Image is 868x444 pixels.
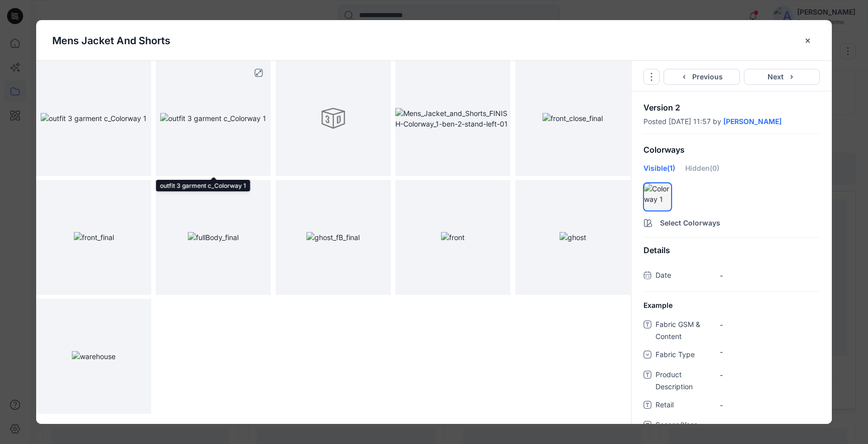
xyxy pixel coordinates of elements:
div: Posted [DATE] 11:57 by [643,118,820,126]
img: front [441,232,465,243]
div: Details [631,238,832,263]
div: Hidden (0) [685,163,719,181]
div: Colorways [631,137,832,163]
span: Example [643,300,673,310]
div: There must be at least one visible colorway [654,184,670,200]
img: ghost [560,232,586,243]
span: - [720,400,820,410]
img: outfit 3 garment c_Colorway 1 [41,113,147,124]
img: front_final [74,232,114,243]
a: [PERSON_NAME] [723,118,782,126]
span: - [720,420,820,430]
img: warehouse [72,351,116,362]
img: ghost_fB_final [306,232,360,243]
div: - [720,347,820,357]
button: close-btn [800,33,816,49]
span: - [720,319,820,330]
span: - [720,370,820,380]
span: Date [656,269,716,283]
img: front_close_final [542,113,603,124]
button: Previous [664,69,740,85]
div: Visible (1) [643,163,675,181]
p: Version 2 [643,103,820,112]
img: fullBody_final [188,232,239,243]
span: Product Description [656,369,716,393]
span: Fabric GSM & Content [656,318,716,343]
img: outfit 3 garment c_Colorway 1 [160,113,266,124]
div: hide/show colorwayColorway 1 [643,183,672,211]
p: Mens Jacket and Shorts [52,33,170,48]
span: Fabric Type [656,349,716,363]
button: full screen [251,65,267,81]
button: Options [643,69,660,85]
span: Retail [656,399,716,413]
span: - [720,270,820,281]
img: Mens_Jacket_and_Shorts_FINISH-Colorway_1-ben-2-stand-left-01 [395,108,510,129]
button: Next [744,69,820,85]
button: Select Colorways [631,213,832,229]
span: Season/Year [656,419,716,433]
